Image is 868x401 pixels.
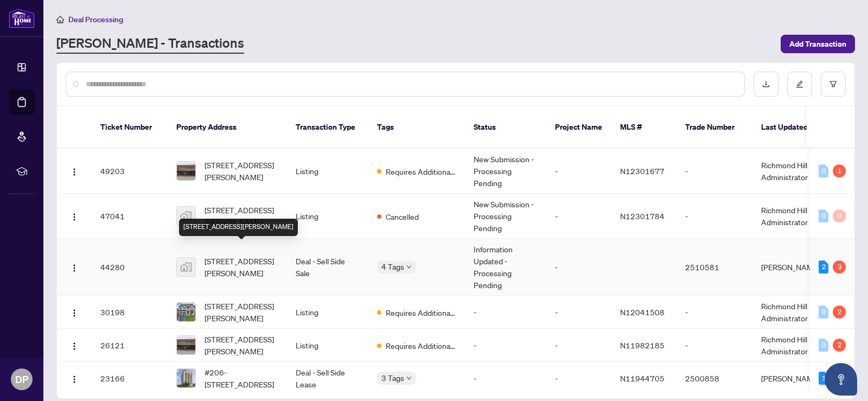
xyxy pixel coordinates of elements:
div: 0 [833,209,846,222]
td: Richmond Hill Administrator [752,296,834,329]
img: Logo [70,309,79,317]
img: Logo [70,213,79,221]
td: [PERSON_NAME] [752,239,834,296]
img: thumbnail-img [177,258,195,276]
div: 0 [819,339,828,352]
th: Trade Number [676,106,752,149]
td: - [546,149,611,194]
span: Requires Additional Docs [386,340,456,352]
th: MLS # [611,106,676,149]
img: Logo [70,264,79,272]
div: 0 [819,164,828,177]
button: filter [821,72,846,97]
td: Information Updated - Processing Pending [465,239,546,296]
button: Logo [66,162,83,180]
td: - [546,329,611,362]
td: - [676,296,752,329]
td: - [676,329,752,362]
td: 2510581 [676,239,752,296]
span: home [56,16,64,23]
span: edit [796,80,803,88]
td: - [465,296,546,329]
button: Logo [66,370,83,387]
td: 26121 [92,329,168,362]
img: thumbnail-img [177,207,195,225]
div: 2 [833,305,846,319]
td: Listing [287,296,368,329]
span: down [406,264,412,270]
td: Richmond Hill Administrator [752,149,834,194]
th: Last Updated By [752,106,834,149]
td: - [465,329,546,362]
div: [STREET_ADDRESS][PERSON_NAME] [179,219,298,236]
td: Listing [287,194,368,239]
div: 0 [819,305,828,319]
span: N12301677 [620,166,665,176]
td: Deal - Sell Side Sale [287,239,368,296]
img: Logo [70,375,79,384]
td: 47041 [92,194,168,239]
span: DP [15,372,28,387]
div: 3 [833,260,846,273]
img: thumbnail-img [177,369,195,387]
div: 2 [833,339,846,352]
span: Cancelled [386,211,419,222]
td: - [546,239,611,296]
span: filter [829,80,837,88]
img: logo [9,8,35,28]
span: #206-[STREET_ADDRESS] [205,366,278,390]
td: Listing [287,329,368,362]
td: - [676,149,752,194]
button: Add Transaction [781,35,855,53]
td: New Submission - Processing Pending [465,194,546,239]
span: Requires Additional Docs [386,166,456,177]
td: New Submission - Processing Pending [465,149,546,194]
img: Logo [70,342,79,351]
span: [STREET_ADDRESS][PERSON_NAME] [205,159,278,183]
span: N11982185 [620,340,665,350]
span: [STREET_ADDRESS][PERSON_NAME] [205,333,278,357]
span: 3 Tags [381,372,404,384]
span: [STREET_ADDRESS][PERSON_NAME] [205,255,278,279]
td: [PERSON_NAME] [752,362,834,395]
td: Deal - Sell Side Lease [287,362,368,395]
span: N12041508 [620,307,665,317]
div: 0 [819,209,828,222]
td: 44280 [92,239,168,296]
div: 2 [819,260,828,273]
span: down [406,375,412,381]
img: thumbnail-img [177,162,195,180]
a: [PERSON_NAME] - Transactions [56,34,244,54]
span: [STREET_ADDRESS][PERSON_NAME] [205,300,278,324]
td: - [546,296,611,329]
button: Logo [66,207,83,225]
td: 23166 [92,362,168,395]
th: Transaction Type [287,106,368,149]
td: - [546,194,611,239]
button: Logo [66,258,83,276]
td: Richmond Hill Administrator [752,194,834,239]
td: 2500858 [676,362,752,395]
button: download [754,72,778,97]
th: Status [465,106,546,149]
span: Deal Processing [68,15,123,24]
th: Property Address [168,106,287,149]
button: Logo [66,336,83,354]
th: Tags [368,106,465,149]
td: 49203 [92,149,168,194]
th: Project Name [546,106,611,149]
img: thumbnail-img [177,336,195,354]
span: [STREET_ADDRESS][PERSON_NAME] [205,204,278,228]
th: Ticket Number [92,106,168,149]
span: download [762,80,770,88]
td: 30198 [92,296,168,329]
td: - [465,362,546,395]
td: Listing [287,149,368,194]
td: - [676,194,752,239]
span: Requires Additional Docs [386,307,456,319]
span: 4 Tags [381,260,404,273]
img: thumbnail-img [177,303,195,321]
span: Add Transaction [789,35,846,53]
div: 1 [833,164,846,177]
td: - [546,362,611,395]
